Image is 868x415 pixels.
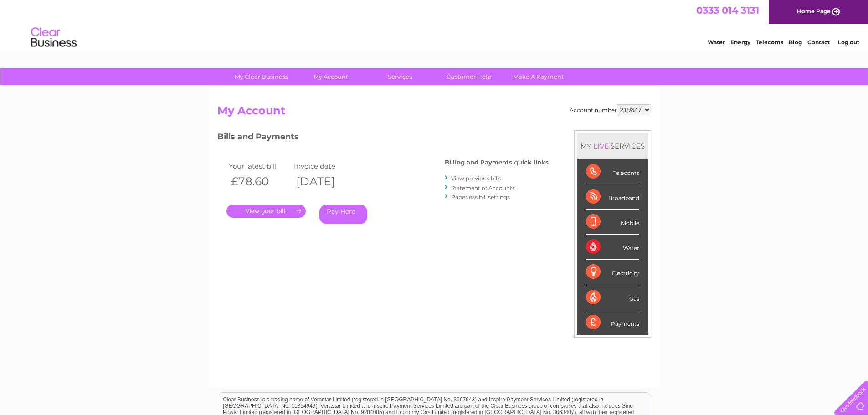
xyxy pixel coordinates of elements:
[586,184,639,210] div: Broadband
[431,68,507,85] a: Customer Help
[226,160,292,172] td: Your latest bill
[226,205,306,218] a: .
[217,104,651,122] h2: My Account
[586,235,639,260] div: Water
[708,39,725,46] a: Water
[570,104,651,115] div: Account number
[445,159,549,166] h4: Billing and Payments quick links
[451,175,501,182] a: View previous bills
[219,5,650,44] div: Clear Business is a trading name of Verastar Limited (registered in [GEOGRAPHIC_DATA] No. 3667643...
[319,205,367,224] a: Pay Here
[293,68,368,85] a: My Account
[577,133,648,159] div: MY SERVICES
[586,159,639,184] div: Telecoms
[756,39,783,46] a: Telecoms
[292,172,357,191] th: [DATE]
[696,5,759,16] a: 0333 014 3131
[451,194,510,200] a: Paperless bill settings
[224,68,299,85] a: My Clear Business
[451,184,515,191] a: Statement of Accounts
[217,130,549,146] h3: Bills and Payments
[501,68,576,85] a: Make A Payment
[31,24,77,51] img: logo.png
[789,39,802,46] a: Blog
[586,210,639,235] div: Mobile
[586,310,639,335] div: Payments
[586,260,639,285] div: Electricity
[730,39,750,46] a: Energy
[807,39,830,46] a: Contact
[586,285,639,310] div: Gas
[226,172,292,191] th: £78.60
[591,142,611,150] div: LIVE
[292,160,357,172] td: Invoice date
[838,39,859,46] a: Log out
[362,68,437,85] a: Services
